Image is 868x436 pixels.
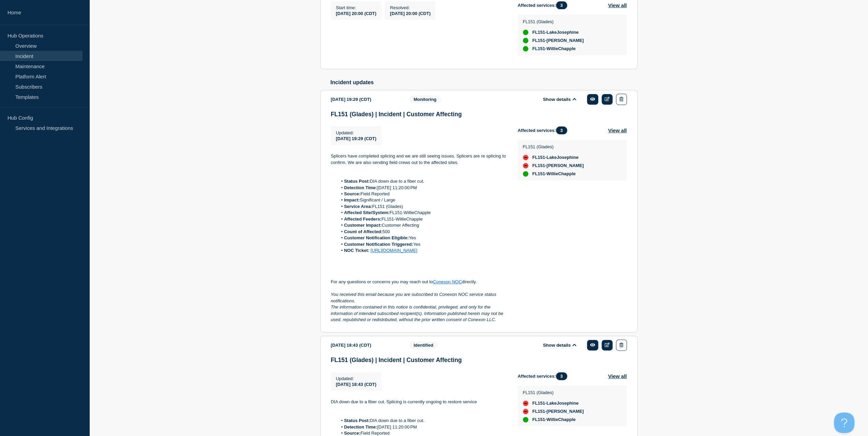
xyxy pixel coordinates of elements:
[390,11,430,16] span: [DATE] 20:00 (CDT)
[344,431,361,436] strong: Source:
[541,342,578,348] button: Show details
[331,111,627,118] h3: FL151 (Glades) | Incident | Customer Affecting
[331,279,507,285] p: For any questions or concerns you may reach out to directly.
[344,242,413,247] strong: Customer Notification Triggered:
[523,163,528,168] div: down
[541,96,578,102] button: Show details
[337,222,507,228] li: Customer Affecting
[344,204,372,209] strong: Service Area:
[532,417,576,422] span: FL151-WillieChapple
[834,412,854,433] iframe: Help Scout Beacon - Open
[337,191,507,197] li: Field Reported
[344,418,370,423] strong: Status Post:
[336,136,377,141] span: [DATE] 19:29 (CDT)
[409,341,438,349] span: Identified
[336,11,377,16] span: [DATE] 20:00 (CDT)
[337,204,507,210] li: FL151 (Glades)
[336,376,377,381] p: Updated :
[344,424,377,430] strong: Detection Time:
[344,235,409,240] strong: Customer Notification Eligible:
[337,216,507,222] li: FL151-WillieChapple
[337,235,507,241] li: Yes
[331,292,498,303] em: You received this email because you are subscribed to Conexon NOC service status notifications.
[523,409,528,414] div: down
[344,223,382,228] strong: Customer Impact:
[532,46,576,51] span: FL151-WillieChapple
[370,248,417,253] a: [URL][DOMAIN_NAME]
[556,126,567,134] span: 3
[523,30,528,35] div: up
[337,229,507,235] li: 500
[532,401,579,406] span: FL151-LakeJosephine
[337,424,507,430] li: [DATE] 11:20:00 PM
[336,5,377,10] p: Start time :
[523,155,528,160] div: down
[337,210,507,216] li: FL151-WillieChapple
[532,30,579,35] span: FL151-LakeJosephine
[523,144,584,149] p: FL151 (Glades)
[331,357,627,364] h3: FL151 (Glades) | Incident | Customer Affecting
[608,1,627,9] button: View all
[532,155,579,160] span: FL151-LakeJosephine
[523,401,528,406] div: down
[337,241,507,247] li: Yes
[390,5,430,10] p: Resolved :
[532,409,584,414] span: FL151-[PERSON_NAME]
[532,171,576,177] span: FL151-WillieChapple
[344,197,360,202] strong: Impact:
[518,126,571,134] span: Affected services:
[337,178,507,184] li: DIA down due to a fiber cut.
[523,38,528,43] div: up
[331,340,399,351] div: [DATE] 18:43 (CDT)
[532,38,584,43] span: FL151-[PERSON_NAME]
[330,79,637,86] h2: Incident updates
[409,95,441,103] span: Monitoring
[344,248,369,253] strong: NOC Ticket:
[532,163,584,168] span: FL151-[PERSON_NAME]
[518,372,571,380] span: Affected services:
[556,372,567,380] span: 3
[433,279,462,284] a: Conexon NOC
[331,153,507,166] p: Splicers have completed splicing and we are still seeing issues. Splicers are re splicing to conf...
[337,418,507,424] li: DIA down due to a fiber cut.
[523,390,584,395] p: FL151 (Glades)
[523,46,528,51] div: up
[344,229,383,234] strong: Count of Affected:
[344,179,370,184] strong: Status Post:
[523,19,584,24] p: FL151 (Glades)
[523,417,528,422] div: up
[337,197,507,203] li: Significant / Large
[344,191,361,196] strong: Source:
[331,94,399,105] div: [DATE] 19:29 (CDT)
[344,216,382,222] strong: Affected Feeders:
[344,210,390,215] strong: Affected Site/System:
[336,130,377,135] p: Updated :
[556,1,567,9] span: 3
[608,372,627,380] button: View all
[518,1,571,9] span: Affected services:
[337,185,507,191] li: [DATE] 11:20:00 PM
[608,126,627,134] button: View all
[523,171,528,177] div: up
[331,399,507,405] p: DIA down due to a fiber cut. Splicing is currently ongoing to restore service
[336,382,377,387] span: [DATE] 18:43 (CDT)
[344,185,377,190] strong: Detection Time:
[331,304,504,322] em: The information contained in this notice is confidential, privileged, and only for the informatio...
